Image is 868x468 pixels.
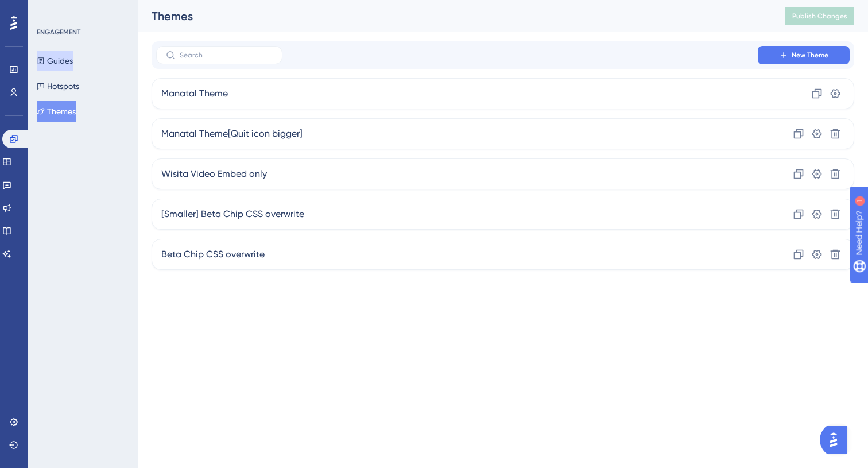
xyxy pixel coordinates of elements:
[161,87,228,100] span: Manatal Theme
[37,101,76,122] button: Themes
[785,7,854,25] button: Publish Changes
[820,423,854,457] iframe: UserGuiding AI Assistant Launcher
[161,207,304,221] span: [Smaller] Beta Chip CSS overwrite
[161,247,265,261] span: Beta Chip CSS overwrite
[37,51,73,71] button: Guides
[27,3,72,17] span: Need Help?
[758,46,850,64] button: New Theme
[80,6,83,15] div: 1
[161,127,303,141] span: Manatal Theme[Quit icon bigger]
[161,167,267,181] span: Wisita Video Embed only
[37,76,79,96] button: Hotspots
[152,8,757,24] div: Themes
[180,51,273,59] input: Search
[792,51,828,60] span: New Theme
[37,28,80,37] div: ENGAGEMENT
[792,11,847,21] span: Publish Changes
